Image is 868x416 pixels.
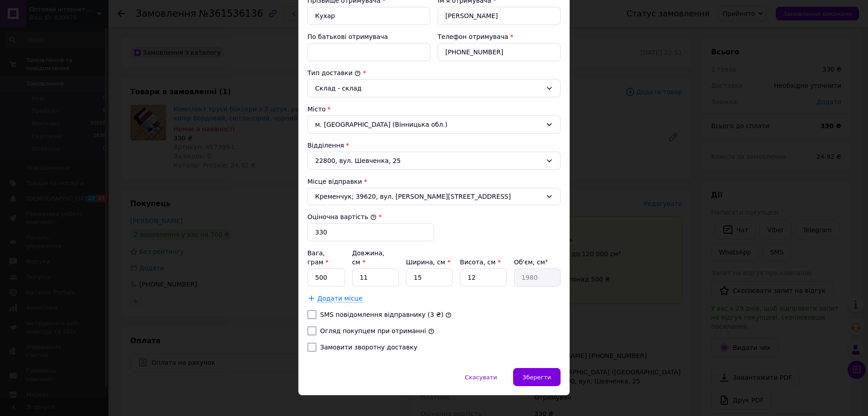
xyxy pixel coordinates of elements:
[315,192,542,201] span: Кременчук; 39620, вул. [PERSON_NAME][STREET_ADDRESS]
[315,83,542,93] div: Склад - склад
[320,327,426,335] label: Огляд покупцем при отриманні
[307,105,561,114] div: Місто
[523,374,551,381] span: Зберегти
[307,213,377,220] label: Оціночна вартість
[307,115,561,134] div: м. [GEOGRAPHIC_DATA] (Вінницька обл.)
[320,344,417,351] label: Замовити зворотну доставку
[307,177,561,186] div: Місце відправки
[307,141,561,150] div: Відділення
[514,258,561,267] div: Об'єм, см³
[317,295,363,302] span: Додати місце
[352,249,385,266] label: Довжина, см
[438,33,508,40] label: Телефон отримувача
[438,43,561,61] input: +380
[320,311,443,318] label: SMS повідомлення відправнику (3 ₴)
[307,249,329,266] label: Вага, грам
[307,33,388,40] label: По батькові отримувача
[307,68,561,77] div: Тип доставки
[406,258,450,266] label: Ширина, см
[465,374,497,381] span: Скасувати
[307,152,561,170] div: 22800, вул. Шевченка, 25
[460,258,500,266] label: Висота, см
